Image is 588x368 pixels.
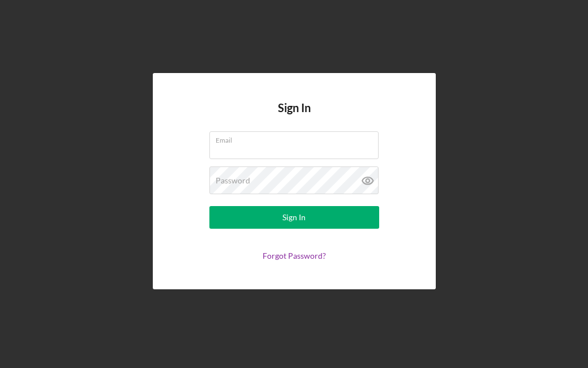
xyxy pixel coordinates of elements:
h4: Sign In [278,101,311,131]
label: Password [216,176,250,185]
label: Email [216,132,379,144]
button: Sign In [209,206,379,229]
div: Sign In [282,206,306,229]
a: Forgot Password? [263,251,326,260]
